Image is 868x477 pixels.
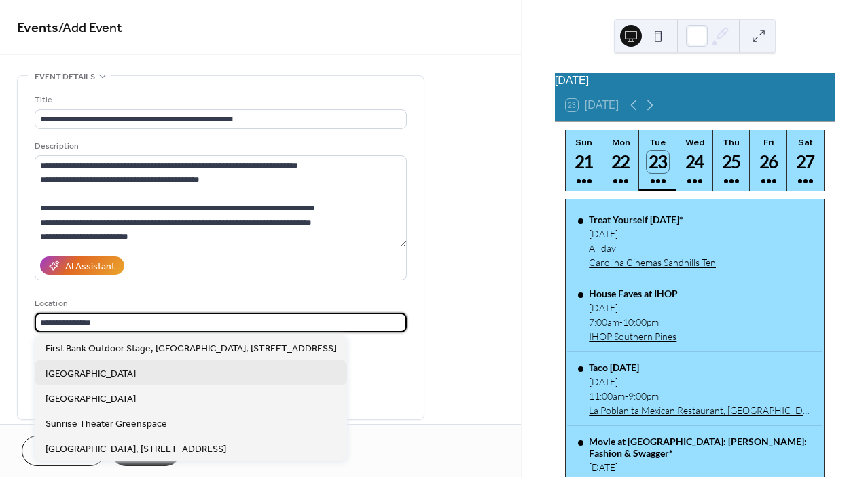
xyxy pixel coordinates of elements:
button: Fri26 [750,130,786,191]
div: 22 [610,151,632,173]
span: Event details [35,70,95,84]
span: [GEOGRAPHIC_DATA] [46,392,136,406]
span: [GEOGRAPHIC_DATA] [46,367,136,381]
button: Sat27 [787,130,824,191]
a: IHOP Southern Pines [589,330,678,342]
span: 7:00am [589,316,619,328]
a: La Poblanita Mexican Restaurant, [GEOGRAPHIC_DATA] [589,404,811,416]
div: Movie at [GEOGRAPHIC_DATA]: [PERSON_NAME]: Fashion & Swagger* [589,436,811,459]
span: [GEOGRAPHIC_DATA], [STREET_ADDRESS] [46,442,226,457]
span: Sunrise Theater Greenspace [46,417,167,432]
span: 9:00pm [628,390,659,402]
button: Mon22 [602,130,639,191]
div: [DATE] [589,461,811,473]
div: 23 [647,151,669,173]
div: 24 [684,151,706,173]
div: AI Assistant [65,260,115,274]
span: / Add Event [58,15,122,41]
a: Events [17,15,58,41]
span: - [625,390,628,402]
div: [DATE] [555,73,835,89]
div: 27 [795,151,817,173]
div: Treat Yourself [DATE]* [589,214,716,225]
button: Cancel [22,436,105,466]
button: Sun21 [566,130,602,191]
span: 10:00pm [623,316,659,328]
div: House Faves at IHOP [589,288,678,299]
div: Sun [570,137,598,147]
div: Location [35,297,404,311]
div: Tue [643,137,672,147]
a: Carolina Cinemas Sandhills Ten [589,256,716,268]
span: 11:00am [589,390,625,402]
div: 25 [721,151,743,173]
div: Mon [607,137,635,147]
div: All day [589,242,716,254]
button: AI Assistant [40,256,124,275]
div: Sat [791,137,820,147]
span: - [619,316,623,328]
div: Thu [717,137,746,147]
div: [DATE] [589,302,678,313]
div: [DATE] [589,376,811,387]
div: Title [35,93,404,107]
button: Tue23 [639,130,676,191]
span: First Bank Outdoor Stage, [GEOGRAPHIC_DATA], [STREET_ADDRESS] [46,342,336,356]
div: Wed [681,137,709,147]
div: Fri [754,137,782,147]
div: [DATE] [589,228,716,240]
div: 26 [757,151,780,173]
button: Thu25 [713,130,750,191]
button: Wed24 [676,130,713,191]
div: Taco [DATE] [589,362,811,373]
div: 21 [573,151,596,173]
div: Description [35,139,404,153]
